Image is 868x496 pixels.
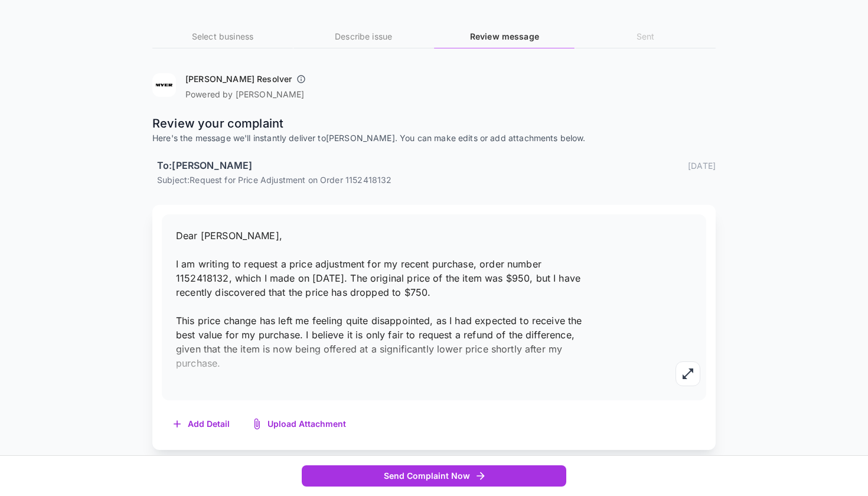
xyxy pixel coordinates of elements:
[152,30,293,43] h6: Select business
[157,174,716,186] p: Subject: Request for Price Adjustment on Order 1152418132
[152,115,716,132] p: Review your complaint
[176,230,582,397] span: Dear [PERSON_NAME], I am writing to request a price adjustment for my recent purchase, order numb...
[302,465,566,487] button: Send Complaint Now
[185,73,292,85] h6: [PERSON_NAME] Resolver
[434,30,575,43] h6: Review message
[152,132,716,144] p: Here's the message we'll instantly deliver to [PERSON_NAME] . You can make edits or add attachmen...
[293,30,434,43] h6: Describe issue
[157,158,252,174] h6: To: [PERSON_NAME]
[575,30,716,43] h6: Sent
[185,89,311,100] p: Powered by [PERSON_NAME]
[162,412,242,436] button: Add Detail
[208,386,217,397] span: ...
[242,412,358,436] button: Upload Attachment
[688,159,716,172] p: [DATE]
[152,73,176,97] img: Myer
